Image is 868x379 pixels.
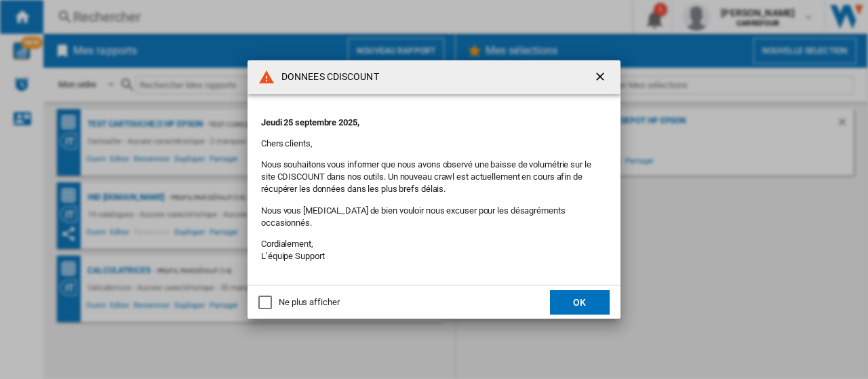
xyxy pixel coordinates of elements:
strong: Jeudi 25 septembre 2025, [261,117,359,127]
div: Ne plus afficher [279,296,339,308]
p: Nous souhaitons vous informer que nous avons observé une baisse de volumétrie sur le site CDISCOU... [261,159,607,196]
h4: DONNEES CDISCOUNT [275,71,379,84]
p: Nous vous [MEDICAL_DATA] de bien vouloir nous excuser pour les désagréments occasionnés. [261,205,607,229]
p: Cordialement, L’équipe Support [261,238,607,262]
button: OK [550,290,610,315]
button: getI18NText('BUTTONS.CLOSE_DIALOG') [588,64,615,91]
md-checkbox: Ne plus afficher [258,296,339,309]
ng-md-icon: getI18NText('BUTTONS.CLOSE_DIALOG') [593,70,610,86]
p: Chers clients, [261,138,607,150]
